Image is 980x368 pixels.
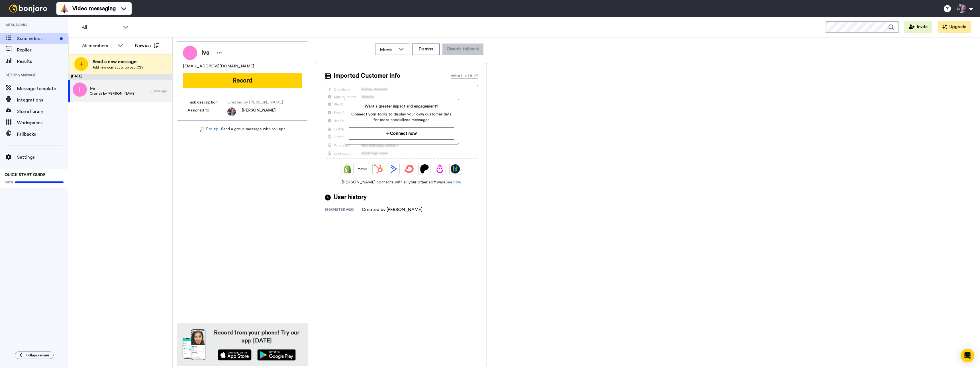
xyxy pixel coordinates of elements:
img: ConvertKit [405,164,414,173]
span: QUICK START GUIDE [5,173,46,177]
button: Connect now [349,127,454,140]
img: Image of Iva [183,46,197,60]
span: [PERSON_NAME] connects with all your other software [325,179,478,185]
span: Video messaging [72,5,116,13]
button: Newest [131,40,164,51]
button: Dismiss [412,44,440,55]
span: Fallbacks [17,131,68,138]
span: Assigned to: [187,107,227,116]
button: Invite [904,21,932,33]
span: Add new contact or upload CSV [93,65,144,70]
img: vm-color.svg [60,4,69,13]
div: Created by [PERSON_NAME] [362,206,422,213]
span: Settings [17,154,68,161]
img: playstore [257,349,296,361]
img: i.png [73,82,87,97]
img: download [183,329,205,360]
a: See how [446,180,461,184]
button: Disable fallback [442,44,483,55]
div: 56 min ago [150,89,170,93]
span: [PERSON_NAME] [242,107,275,116]
img: Shopify [343,164,352,173]
span: Iva [201,49,209,57]
img: appstore [218,349,252,361]
span: Replies [17,47,68,53]
div: Open Intercom Messenger [961,349,974,362]
span: Created by [PERSON_NAME] [90,91,136,96]
div: All members [82,42,115,49]
button: Record [183,73,302,88]
img: ACg8ocI1Ajc69zhPT64uL7NglEanbjxg6twR4mO8su21G_mjUMOYv90w=s96-c [227,107,236,116]
h4: Record from your phone! Try our app [DATE] [211,329,302,345]
span: Want a greater impact and engagement? [349,104,454,109]
span: Move [380,46,395,53]
span: Integrations [17,97,68,104]
span: Send a new message [93,58,144,65]
img: Hubspot [374,164,383,173]
span: Task description : [187,100,227,105]
img: Patreon [420,164,429,173]
img: bj-logo-header-white.svg [7,5,50,13]
div: 56 minutes ago [325,207,362,213]
span: Created by [PERSON_NAME] [227,100,283,105]
span: Message template [17,85,68,92]
span: [EMAIL_ADDRESS][DOMAIN_NAME] [183,63,254,69]
a: Pro tip [200,126,219,132]
span: Results [17,58,68,65]
span: Send videos [17,35,58,42]
img: Drip [435,164,444,173]
img: Ontraport [358,164,367,173]
span: Iva [90,86,136,91]
span: Workspaces [17,119,68,126]
span: Imported Customer Info [334,72,400,80]
img: magic-wand.svg [200,126,205,132]
div: [DATE] [68,74,172,80]
button: Upgrade [938,21,971,33]
img: GoHighLevel [451,164,460,173]
span: Collapse menu [26,353,49,357]
button: Collapse menu [15,352,54,359]
img: ActiveCampaign [389,164,398,173]
span: User history [334,193,367,202]
span: Connect your tools to display your own customer data for more specialized messages [349,111,454,123]
span: 100% [5,180,13,185]
span: Share library [17,108,68,115]
div: - Send a group message with roll-ups [177,126,308,132]
span: All [82,24,120,31]
div: What is this? [451,73,478,79]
